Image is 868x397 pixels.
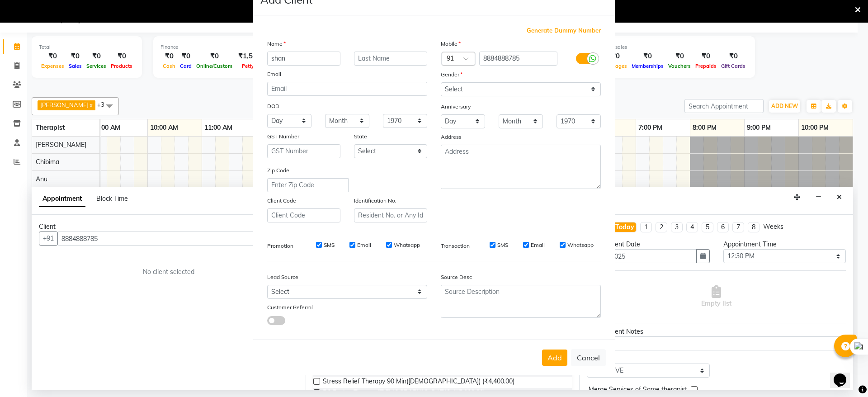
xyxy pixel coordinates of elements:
label: Zip Code [267,166,289,175]
label: Name [267,40,286,48]
input: GST Number [267,144,340,158]
input: Last Name [354,52,427,66]
label: Promotion [267,242,293,250]
label: Email [267,70,281,78]
label: Anniversary [441,103,471,111]
label: SMS [324,241,335,249]
label: SMS [497,241,508,249]
label: Whatsapp [394,241,420,249]
input: Client Code [267,208,340,222]
label: State [354,132,367,141]
label: Gender [441,71,462,79]
input: Resident No. or Any Id [354,208,427,222]
label: DOB [267,102,279,110]
label: Email [531,241,545,249]
label: Identification No. [354,197,396,205]
input: Email [267,82,427,96]
button: Cancel [571,349,606,366]
input: Enter Zip Code [267,178,349,192]
input: First Name [267,52,340,66]
label: Whatsapp [567,241,594,249]
label: Source Desc [441,273,472,281]
label: GST Number [267,132,299,141]
label: Client Code [267,197,296,205]
span: Generate Dummy Number [527,26,601,35]
label: Address [441,133,462,141]
input: Mobile [479,52,557,66]
button: Add [542,350,567,366]
label: Transaction [441,242,470,250]
label: Customer Referral [267,303,313,312]
label: Email [357,241,371,249]
label: Mobile [441,40,461,48]
label: Lead Source [267,273,298,281]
